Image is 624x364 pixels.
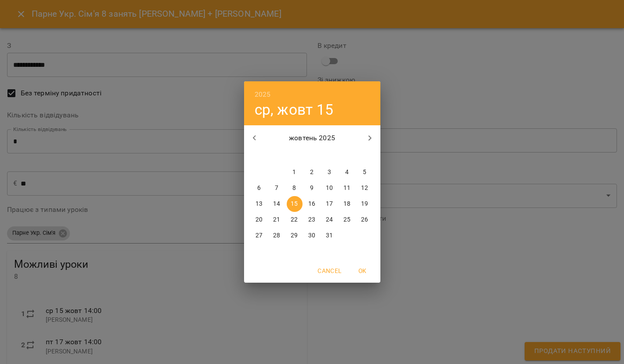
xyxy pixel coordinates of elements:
[308,215,315,224] p: 23
[339,164,355,180] button: 4
[255,215,263,224] p: 20
[255,101,334,119] button: ср, жовт 15
[287,212,303,228] button: 22
[357,164,373,180] button: 5
[322,151,338,160] span: пт
[275,184,278,193] p: 7
[322,196,338,212] button: 17
[269,196,285,212] button: 14
[326,184,333,193] p: 10
[304,164,320,180] button: 2
[339,212,355,228] button: 25
[343,215,350,224] p: 25
[255,88,271,101] button: 2025
[304,151,320,160] span: чт
[265,133,359,143] p: жовтень 2025
[252,196,267,212] button: 13
[343,200,350,208] p: 18
[349,263,377,279] button: OK
[310,184,314,193] p: 9
[269,212,285,228] button: 21
[304,180,320,196] button: 9
[304,212,320,228] button: 23
[352,266,373,276] span: OK
[252,180,267,196] button: 6
[310,168,314,177] p: 2
[291,200,298,208] p: 15
[255,231,263,240] p: 27
[339,180,355,196] button: 11
[339,196,355,212] button: 18
[361,215,368,224] p: 26
[314,263,345,279] button: Cancel
[339,151,355,160] span: сб
[363,168,366,177] p: 5
[269,151,285,160] span: вт
[322,228,338,244] button: 31
[343,184,350,193] p: 11
[326,231,333,240] p: 31
[357,196,373,212] button: 19
[322,164,338,180] button: 3
[257,184,261,193] p: 6
[255,200,263,208] p: 13
[273,215,280,224] p: 21
[322,212,338,228] button: 24
[304,228,320,244] button: 30
[357,212,373,228] button: 26
[308,200,315,208] p: 16
[361,200,368,208] p: 19
[269,180,285,196] button: 7
[273,200,280,208] p: 14
[287,228,303,244] button: 29
[291,231,298,240] p: 29
[326,215,333,224] p: 24
[287,151,303,160] span: ср
[357,180,373,196] button: 12
[273,231,280,240] p: 28
[291,215,298,224] p: 22
[308,231,315,240] p: 30
[269,228,285,244] button: 28
[292,184,296,193] p: 8
[317,266,341,276] span: Cancel
[252,151,267,160] span: пн
[357,151,373,160] span: нд
[287,196,303,212] button: 15
[326,200,333,208] p: 17
[287,164,303,180] button: 1
[304,196,320,212] button: 16
[345,168,349,177] p: 4
[361,184,368,193] p: 12
[287,180,303,196] button: 8
[292,168,296,177] p: 1
[322,180,338,196] button: 10
[252,212,267,228] button: 20
[252,228,267,244] button: 27
[328,168,331,177] p: 3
